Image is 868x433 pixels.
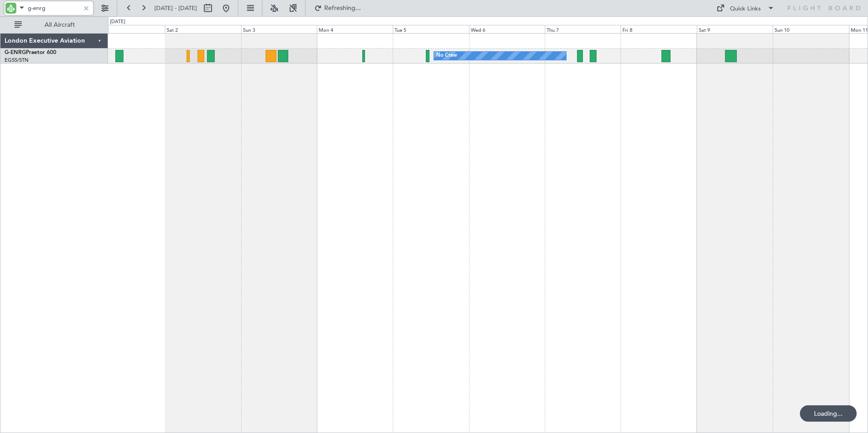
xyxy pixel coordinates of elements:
button: All Aircraft [10,18,99,32]
div: Quick Links [730,5,761,14]
span: [DATE] - [DATE] [154,4,197,12]
div: Thu 7 [545,25,621,33]
a: EGSS/STN [5,57,29,64]
div: Sat 2 [165,25,241,33]
button: Refreshing... [310,1,365,15]
div: Sun 3 [241,25,317,33]
div: Tue 5 [393,25,469,33]
div: [DATE] [110,18,125,26]
div: Mon 4 [317,25,393,33]
span: All Aircraft [24,22,96,28]
div: Fri 1 [89,25,165,33]
span: Refreshing... [324,5,362,11]
div: Wed 6 [469,25,545,33]
div: Sun 10 [773,25,848,33]
div: Loading... [800,405,857,422]
div: Sat 9 [697,25,773,33]
a: G-ENRGPraetor 600 [5,50,56,55]
span: G-ENRG [5,50,26,55]
div: Fri 8 [621,25,696,33]
div: No Crew [436,49,457,63]
button: Quick Links [712,1,779,15]
input: A/C (Reg. or Type) [28,1,80,15]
